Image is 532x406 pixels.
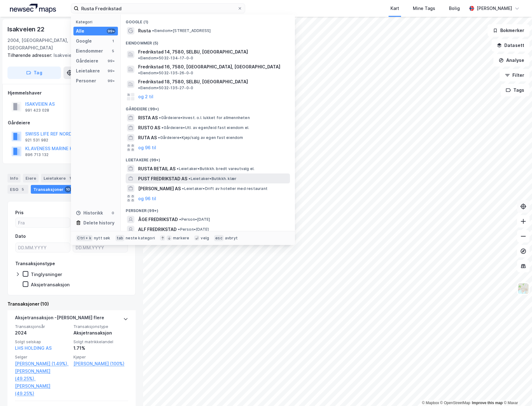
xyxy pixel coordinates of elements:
[10,4,56,13] img: logo.a4113a55bc3d86da70a041830d287a7e.svg
[76,57,98,65] div: Gårdeiere
[138,144,156,151] button: og 96 til
[159,115,161,120] span: •
[73,324,128,329] span: Transaksjonstype
[76,27,84,35] div: Alle
[25,138,48,143] div: 921 531 982
[138,114,158,122] span: RISTA AS
[138,56,193,61] span: Eiendom • 5032-134-17-0-0
[121,15,295,26] div: Google (1)
[110,48,115,53] div: 5
[94,236,110,241] div: nytt søk
[501,376,532,406] iframe: Chat Widget
[76,209,103,217] div: Historikk
[121,203,295,215] div: Personer (99+)
[138,71,193,76] span: Eiendom • 5032-135-26-0-0
[15,345,52,351] a: LHS HOLDING AS
[201,236,209,241] div: velg
[158,135,243,140] span: Gårdeiere • Kjøp/salg av egen fast eiendom
[16,243,70,252] input: DD.MM.YYYY
[15,360,70,367] a: [PERSON_NAME] (1.49%),
[76,20,118,24] div: Kategori
[488,24,530,37] button: Bokmerker
[158,135,160,140] span: •
[138,226,177,233] span: ALF FREDRIKSTAD
[15,324,70,329] span: Transaksjonsår
[138,71,140,75] span: •
[15,339,70,344] span: Solgt selskap
[138,195,156,202] button: og 96 til
[76,47,103,55] div: Eiendommer
[67,175,73,181] div: 1
[15,382,70,397] a: [PERSON_NAME] (49.25%)
[161,125,163,130] span: •
[501,84,530,96] button: Tags
[138,85,193,90] span: Eiendom • 5032-135-27-0-0
[138,27,151,35] span: Rusta
[177,166,179,171] span: •
[15,260,55,267] div: Transaksjonstype
[15,329,70,337] div: 2024
[161,125,249,130] span: Gårdeiere • Utl. av egen/leid fast eiendom el.
[159,115,250,120] span: Gårdeiere • Invest. o.l. lukket for allmennheten
[138,165,175,173] span: RUSTA RETAIL AS
[7,185,28,194] div: ESG
[41,174,76,182] div: Leietakere
[110,210,115,215] div: 0
[138,124,160,131] span: RUSTO AS
[107,58,115,63] div: 99+
[79,4,237,13] input: Søk på adresse, matrikkel, gårdeiere, leietakere eller personer
[121,36,295,47] div: Eiendommer (5)
[152,28,211,33] span: Eiendom • [STREET_ADDRESS]
[413,5,435,12] div: Mine Tags
[83,219,114,227] div: Delete history
[179,217,181,222] span: •
[20,186,26,192] div: 5
[73,329,128,337] div: Aksjetransaksjon
[214,235,224,241] div: esc
[25,152,49,157] div: 896 713 132
[7,52,131,59] div: Isakveien 24
[76,67,100,75] div: Leietakere
[73,339,128,344] span: Solgt matrikkelandel
[492,39,530,52] button: Datasett
[138,93,153,100] button: og 2 til
[16,218,70,227] input: Fra
[110,39,115,44] div: 1
[182,186,184,191] span: •
[23,174,39,182] div: Eiere
[138,48,248,56] span: Fredrikstad 14, 7580, SELBU, [GEOGRAPHIC_DATA]
[126,236,155,241] div: neste kategori
[7,67,61,79] button: Tag
[7,24,46,34] div: Isakveien 22
[76,37,92,45] div: Google
[189,176,190,181] span: •
[138,56,140,60] span: •
[225,236,238,241] div: avbryt
[422,401,439,405] a: Mapbox
[73,354,128,360] span: Kjøper
[76,77,96,85] div: Personer
[15,233,26,240] div: Dato
[73,344,128,352] div: 1.71%
[15,314,104,324] div: Aksjetransaksjon - [PERSON_NAME] flere
[472,401,503,405] a: Improve this map
[440,401,470,405] a: OpenStreetMap
[107,29,115,34] div: 99+
[182,186,268,191] span: Leietaker • Drift av hoteller med restaurant
[138,134,157,141] span: RUTA AS
[138,78,248,85] span: Fredrikstad 18, 7580, SELBU, [GEOGRAPHIC_DATA]
[31,185,74,194] div: Transaksjoner
[107,68,115,73] div: 99+
[138,185,181,192] span: [PERSON_NAME] AS
[121,102,295,113] div: Gårdeiere (99+)
[65,186,71,192] div: 10
[115,235,125,241] div: tab
[15,209,24,216] div: Pris
[31,282,70,288] div: Aksjetransaksjon
[500,69,530,81] button: Filter
[7,300,136,308] div: Transaksjoner (10)
[76,235,93,241] div: Ctrl + k
[449,5,460,12] div: Bolig
[493,54,530,67] button: Analyse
